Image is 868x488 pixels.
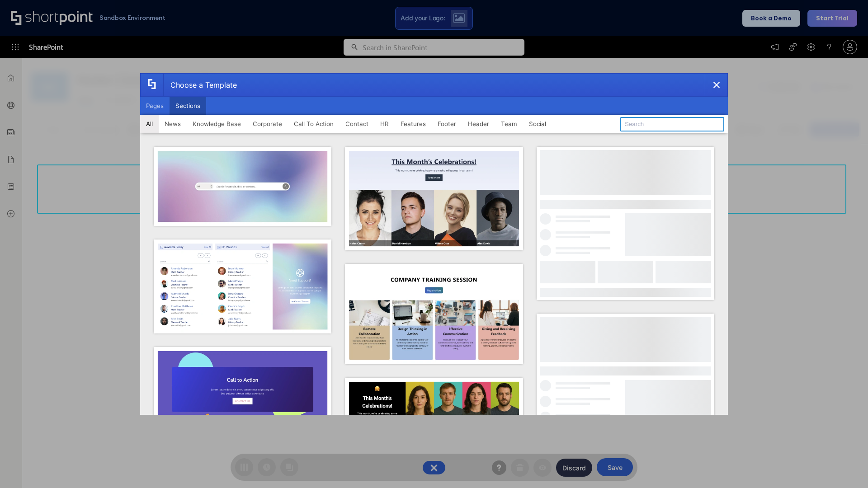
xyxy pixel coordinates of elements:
[620,117,724,131] input: Search
[140,97,170,115] button: Pages
[705,383,868,488] iframe: Chat Widget
[140,115,159,133] button: All
[247,115,288,133] button: Corporate
[340,115,374,133] button: Contact
[374,115,395,133] button: HR
[187,115,247,133] button: Knowledge Base
[140,73,728,415] div: template selector
[159,115,187,133] button: News
[395,115,432,133] button: Features
[170,97,206,115] button: Sections
[523,115,552,133] button: Social
[432,115,462,133] button: Footer
[288,115,340,133] button: Call To Action
[163,74,237,96] div: Choose a Template
[462,115,495,133] button: Header
[495,115,523,133] button: Team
